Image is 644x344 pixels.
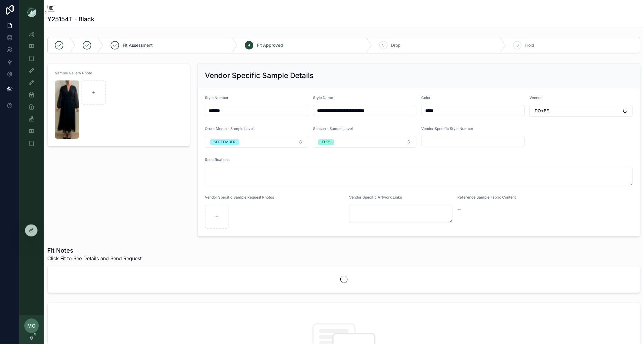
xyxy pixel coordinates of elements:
span: Sample Gallery Photo [55,71,92,75]
span: -- [457,206,461,213]
div: SEPTEMBER [214,139,235,145]
button: Select Button [313,136,416,148]
span: 5 [382,43,384,48]
h1: Y25154T - Black [47,15,94,23]
span: Fit Approved [257,42,283,48]
div: scrollable content [19,24,44,157]
span: Vendor Specific Sample Request Photos [205,195,274,199]
span: 4 [248,43,250,48]
img: App logo [27,7,36,17]
span: Vendor Specific Artwork Links [349,195,402,199]
span: Vendor [529,95,542,100]
span: Reference Sample Fabric Content [457,195,516,199]
span: Hold [525,42,534,48]
span: Click Fit to See Details and Send Request [47,255,142,262]
span: Style Number [205,95,229,100]
span: Color [421,95,431,100]
span: MO [28,322,36,329]
span: DO+BE [535,108,549,114]
button: Select Button [205,136,308,148]
span: Drop [391,42,401,48]
span: 6 [516,43,519,48]
span: Style Name [313,95,333,100]
h1: Fit Notes [47,246,142,255]
span: Specifications [205,157,229,162]
span: Order Month - Sample Level [205,126,254,131]
span: Fit Assessment [123,42,153,48]
button: Select Button [529,105,633,117]
div: FL25 [322,139,330,145]
span: Season - Sample Level [313,126,353,131]
span: Vendor Specific Style Number [421,126,473,131]
img: Screenshot-2025-07-24-at-12.55.46-PM.png [55,80,79,139]
h2: Vendor Specific Sample Details [205,71,314,80]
